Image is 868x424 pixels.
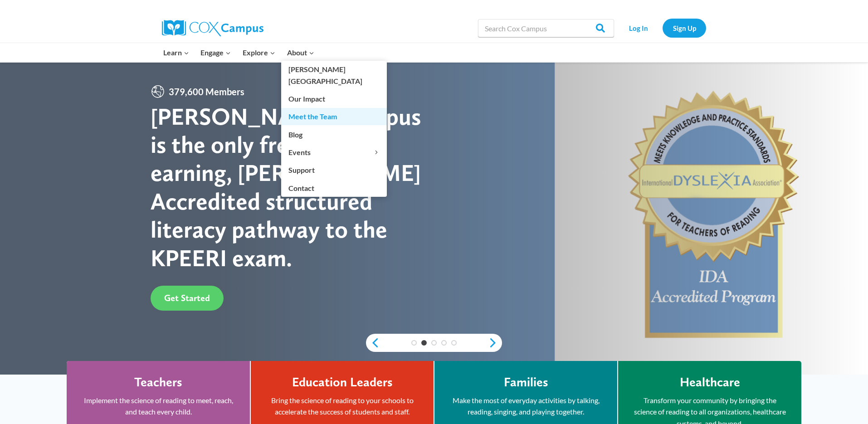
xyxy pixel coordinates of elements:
a: [PERSON_NAME][GEOGRAPHIC_DATA] [281,61,387,90]
span: 379,600 Members [165,84,248,99]
a: previous [366,337,380,348]
a: Contact [281,179,387,196]
a: Our Impact [281,90,387,107]
a: Blog [281,126,387,143]
button: Child menu of Learn [157,43,195,62]
p: Bring the science of reading to your schools to accelerate the success of students and staff. [264,395,420,418]
img: Cox Campus [162,20,263,36]
a: next [488,337,502,348]
a: 2 [421,340,427,346]
a: 5 [451,340,457,346]
a: Support [281,161,387,179]
nav: Secondary Navigation [619,19,706,37]
nav: Primary Navigation [157,43,320,62]
span: Get Started [164,292,210,303]
div: content slider buttons [366,334,502,352]
a: Get Started [151,286,224,311]
button: Child menu of Events [281,144,387,161]
h4: Families [504,375,548,390]
a: 1 [411,340,417,346]
p: Make the most of everyday activities by talking, reading, singing, and playing together. [448,395,604,418]
a: Log In [619,19,658,37]
a: Meet the Team [281,108,387,125]
input: Search Cox Campus [478,19,614,37]
a: 4 [441,340,447,346]
p: Implement the science of reading to meet, reach, and teach every child. [80,395,236,418]
button: Child menu of Explore [237,43,281,62]
a: 3 [431,340,437,346]
div: [PERSON_NAME] Campus is the only free CEU earning, [PERSON_NAME] Accredited structured literacy p... [151,102,434,272]
h4: Teachers [134,375,182,390]
button: Child menu of Engage [195,43,237,62]
button: Child menu of About [281,43,320,62]
h4: Healthcare [680,375,740,390]
h4: Education Leaders [292,375,393,390]
a: Sign Up [663,19,706,37]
